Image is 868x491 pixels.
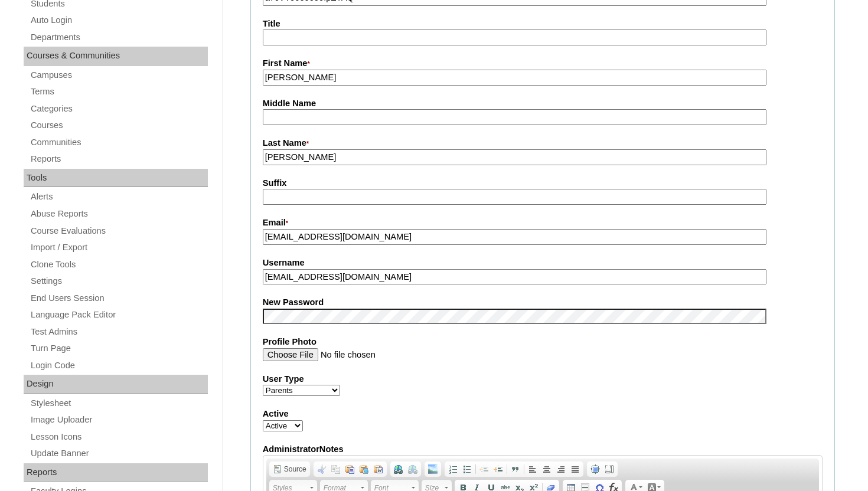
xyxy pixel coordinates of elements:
a: Update Banner [30,446,208,461]
a: Insert/Remove Bulleted List [460,463,474,476]
label: Middle Name [263,97,823,110]
a: Add Image [426,463,440,476]
a: Copy [329,463,343,476]
a: Departments [30,30,208,45]
a: Lesson Icons [30,430,208,444]
a: Categories [30,102,208,116]
a: Paste from Word [371,463,386,476]
label: Username [263,257,823,269]
a: Decrease Indent [477,463,491,476]
a: Block Quote [508,463,523,476]
a: Image Uploader [30,413,208,427]
a: Settings [30,274,208,289]
a: Align Left [526,463,540,476]
label: Last Name [263,137,823,150]
label: New Password [263,296,823,309]
a: Course Evaluations [30,224,208,238]
a: Increase Indent [491,463,505,476]
a: Campuses [30,68,208,83]
a: Language Pack Editor [30,307,208,322]
div: Courses & Communities [24,47,208,66]
a: Stylesheet [30,396,208,411]
a: Test Admins [30,325,208,339]
a: Courses [30,118,208,133]
a: Align Right [554,463,568,476]
a: Reports [30,152,208,166]
a: Justify [568,463,582,476]
div: Reports [24,463,208,482]
span: Source [282,464,306,474]
a: Terms [30,84,208,99]
label: First Name [263,57,823,70]
a: Center [540,463,554,476]
label: User Type [263,373,823,385]
div: Tools [24,169,208,188]
a: Paste as plain text [357,463,371,476]
label: Title [263,18,823,30]
a: Source [270,463,309,476]
label: Active [263,408,823,420]
div: Design [24,375,208,394]
a: Abuse Reports [30,207,208,221]
label: Suffix [263,177,823,189]
a: Import / Export [30,240,208,255]
a: Communities [30,135,208,150]
a: Paste [343,463,357,476]
a: End Users Session [30,291,208,306]
a: Insert/Remove Numbered List [446,463,460,476]
a: Unlink [406,463,420,476]
a: Auto Login [30,13,208,28]
a: Link [391,463,406,476]
label: AdministratorNotes [263,443,823,456]
a: Alerts [30,189,208,204]
a: Login Code [30,358,208,373]
a: Cut [315,463,329,476]
label: Profile Photo [263,336,823,348]
a: Clone Tools [30,257,208,272]
label: Email [263,217,823,230]
a: Maximize [588,463,602,476]
a: Show Blocks [602,463,616,476]
a: Turn Page [30,341,208,356]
